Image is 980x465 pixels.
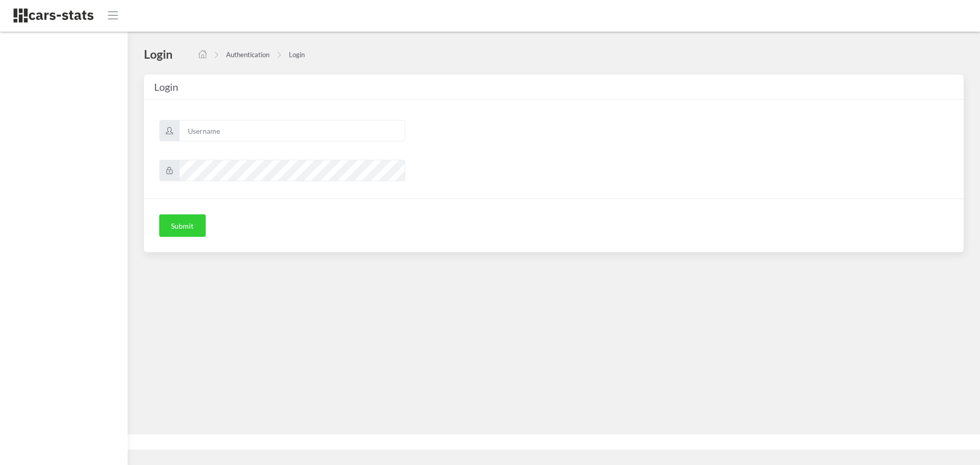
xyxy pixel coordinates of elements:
button: Submit [159,214,206,237]
a: Login [289,51,305,59]
a: Authentication [226,51,269,59]
h4: Login [144,46,173,62]
input: Username [179,120,405,141]
span: Login [154,81,178,93]
img: navbar brand [13,8,94,23]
